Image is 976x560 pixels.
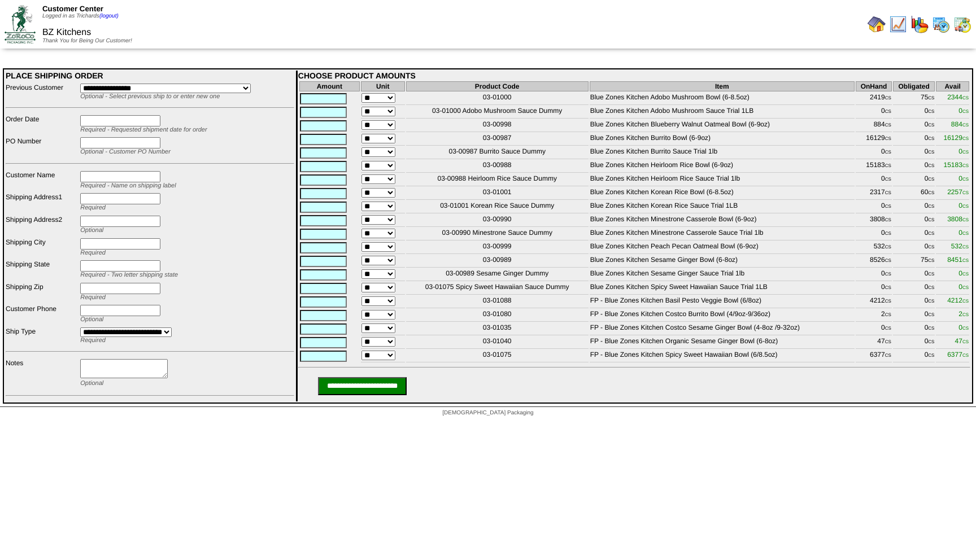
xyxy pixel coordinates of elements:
[856,282,892,295] td: 0
[80,204,106,211] span: Required
[885,285,891,290] span: CS
[893,336,935,349] td: 0
[885,204,891,209] span: CS
[928,123,934,128] span: CS
[80,294,106,301] span: Required
[856,187,892,200] td: 2317
[962,299,969,304] span: CS
[590,309,855,322] td: FP - Blue Zones Kitchen Costco Burrito Bowl (4/9oz-9/36oz)
[928,190,934,195] span: CS
[590,255,855,268] td: Blue Zones Kitchen Sesame Ginger Bowl (6-8oz)
[590,106,855,119] td: Blue Zones Kitchen Adobo Mushroom Sauce Trial 1LB
[928,109,934,114] span: CS
[928,299,934,304] span: CS
[80,93,220,100] span: Optional - Select previous ship to or enter new one
[5,215,79,237] td: Shipping Address2
[893,255,935,268] td: 75
[442,410,533,416] span: [DEMOGRAPHIC_DATA] Packaging
[406,147,589,159] td: 03-00987 Burrito Sauce Dummy
[955,337,969,345] span: 47
[406,269,589,281] td: 03-00989 Sesame Ginger Dummy
[856,323,892,335] td: 0
[80,126,207,133] span: Required - Requested shipment date for order
[928,326,934,331] span: CS
[590,160,855,173] td: Blue Zones Kitchen Heirloom Rice Bowl (6-9oz)
[590,120,855,132] td: Blue Zones Kitchen Blueberry Walnut Oatmeal Bowl (6-9oz)
[962,109,969,114] span: CS
[893,160,935,173] td: 0
[885,272,891,277] span: CS
[947,351,969,358] span: 6377
[80,316,103,323] span: Optional
[406,215,589,227] td: 03-00990
[856,147,892,159] td: 0
[406,133,589,146] td: 03-00987
[406,336,589,349] td: 03-01040
[5,193,79,214] td: Shipping Address1
[406,81,589,91] th: Product Code
[590,187,855,200] td: Blue Zones Kitchen Korean Rice Bowl (6-8.5oz)
[958,269,969,277] span: 0
[951,120,969,128] span: 884
[962,272,969,277] span: CS
[856,174,892,186] td: 0
[590,336,855,349] td: FP - Blue Zones Kitchen Organic Sesame Ginger Bowl (6-8oz)
[962,190,969,195] span: CS
[42,13,119,19] span: Logged in as Trichards
[856,106,892,119] td: 0
[406,296,589,308] td: 03-01088
[856,309,892,322] td: 2
[361,81,405,91] th: Unit
[944,134,969,142] span: 16129
[893,81,935,91] th: Obligated
[590,147,855,159] td: Blue Zones Kitchen Burrito Sauce Trial 1lb
[856,336,892,349] td: 47
[932,15,950,33] img: calendarprod.gif
[590,323,855,335] td: FP - Blue Zones Kitchen Costco Sesame Ginger Bowl (4-8oz /9-32oz)
[885,312,891,317] span: CS
[80,380,103,387] span: Optional
[406,228,589,240] td: 03-00990 Minestrone Sauce Dummy
[406,255,589,268] td: 03-00989
[928,217,934,222] span: CS
[590,133,855,146] td: Blue Zones Kitchen Burrito Bowl (6-9oz)
[5,83,79,102] td: Previous Customer
[893,93,935,105] td: 75
[406,323,589,335] td: 03-01035
[947,215,969,223] span: 3808
[80,337,106,344] span: Required
[885,177,891,182] span: CS
[893,120,935,132] td: 0
[889,15,907,33] img: line_graph.gif
[885,109,891,114] span: CS
[885,95,891,100] span: CS
[893,350,935,362] td: 0
[958,174,969,182] span: 0
[856,296,892,308] td: 4212
[885,231,891,236] span: CS
[944,161,969,169] span: 15183
[868,15,886,33] img: home.gif
[928,244,934,250] span: CS
[406,350,589,362] td: 03-01075
[962,95,969,100] span: CS
[958,147,969,155] span: 0
[42,38,132,44] span: Thank You for Being Our Customer!
[928,339,934,344] span: CS
[928,177,934,182] span: CS
[80,250,106,256] span: Required
[5,115,79,136] td: Order Date
[953,15,971,33] img: calendarinout.gif
[962,217,969,222] span: CS
[6,71,294,80] div: PLACE SHIPPING ORDER
[893,174,935,186] td: 0
[590,296,855,308] td: FP - Blue Zones Kitchen Basil Pesto Veggie Bowl (6/8oz)
[962,258,969,263] span: CS
[885,339,891,344] span: CS
[962,204,969,209] span: CS
[962,163,969,168] span: CS
[80,272,178,278] span: Required - Two letter shipping state
[406,309,589,322] td: 03-01080
[928,163,934,168] span: CS
[947,188,969,196] span: 2257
